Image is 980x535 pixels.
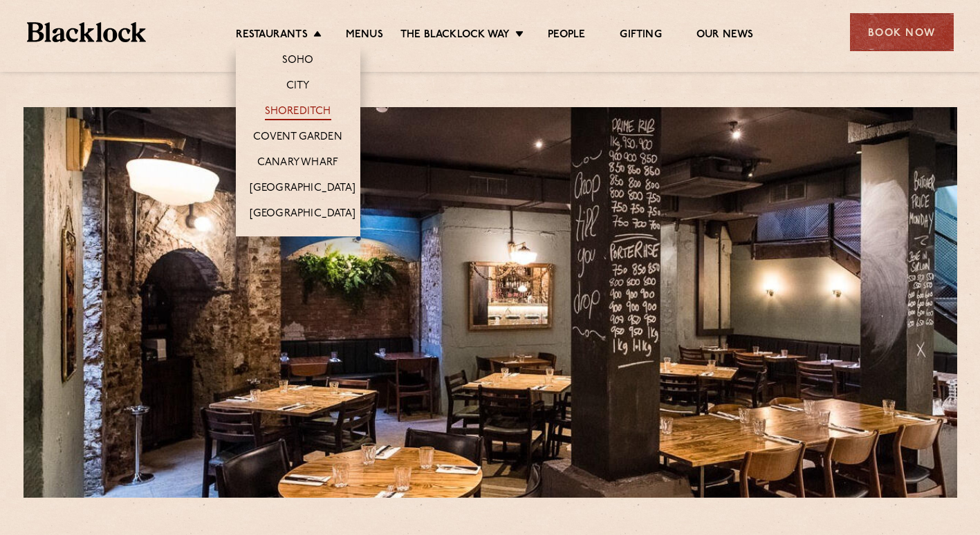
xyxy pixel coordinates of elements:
a: Our News [696,28,754,44]
a: Covent Garden [253,131,342,146]
a: Menus [346,28,383,44]
a: Gifting [620,28,661,44]
a: Restaurants [236,28,308,44]
a: Shoreditch [265,105,331,120]
img: BL_Textured_Logo-footer-cropped.svg [27,22,147,42]
a: Soho [282,54,314,69]
a: People [548,28,585,44]
a: [GEOGRAPHIC_DATA] [250,207,355,223]
a: Canary Wharf [257,156,338,171]
a: City [286,79,310,95]
a: [GEOGRAPHIC_DATA] [250,182,355,197]
a: The Blacklock Way [400,28,510,44]
div: Book Now [850,13,954,51]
